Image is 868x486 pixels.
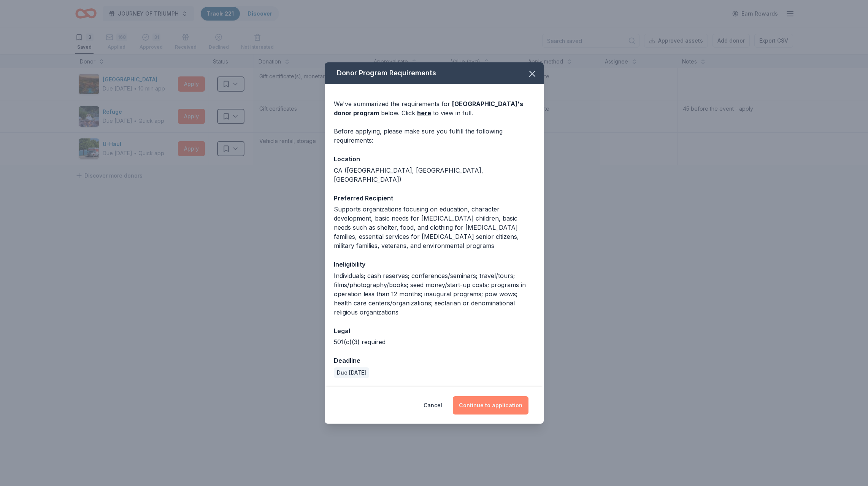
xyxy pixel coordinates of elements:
[325,62,544,84] div: Donor Program Requirements
[334,326,535,336] div: Legal
[453,396,528,415] button: Continue to application
[334,166,535,184] div: CA ([GEOGRAPHIC_DATA], [GEOGRAPHIC_DATA], [GEOGRAPHIC_DATA])
[334,127,535,145] div: Before applying, please make sure you fulfill the following requirements:
[334,367,369,378] div: Due [DATE]
[334,99,535,118] div: We've summarized the requirements for below. Click to view in full.
[417,108,431,118] a: here
[334,271,535,317] div: Individuals; cash reserves; conferences/seminars; travel/tours; films/photography/books; seed mon...
[334,337,535,346] div: 501(c)(3) required
[334,259,535,269] div: Ineligibility
[334,205,535,250] div: Supports organizations focusing on education, character development, basic needs for [MEDICAL_DAT...
[334,356,535,365] div: Deadline
[334,193,535,203] div: Preferred Recipient
[424,396,442,415] button: Cancel
[334,154,535,164] div: Location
